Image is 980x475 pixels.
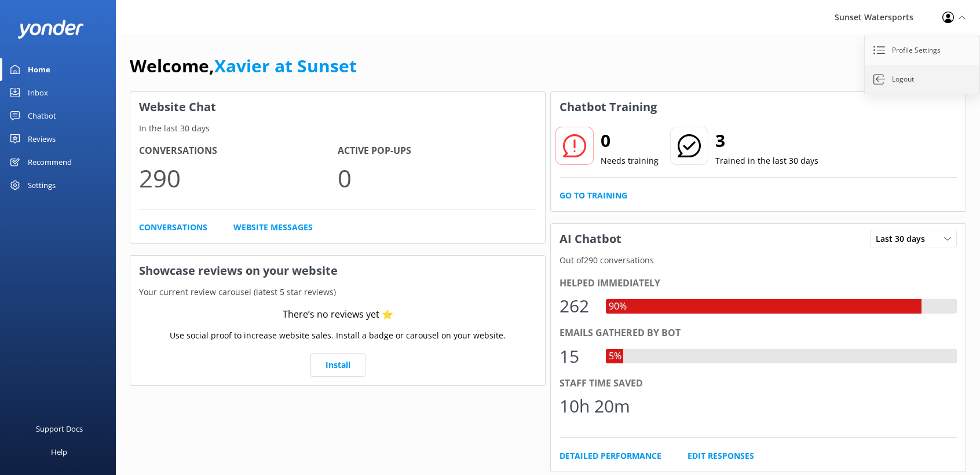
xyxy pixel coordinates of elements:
div: Settings [28,174,56,197]
div: Reviews [28,127,56,150]
h4: Conversations [139,143,338,159]
div: Emails gathered by bot [560,326,957,341]
h1: Welcome, [130,52,357,80]
p: Trained in the last 30 days [715,154,818,167]
div: 10h 20m [560,392,630,420]
p: 290 [139,159,338,197]
h3: AI Chatbot [551,224,630,254]
p: Out of 290 conversations [551,254,966,267]
h3: Showcase reviews on your website [130,256,545,286]
div: Helped immediately [560,276,957,291]
div: Help [51,440,67,463]
h3: Website Chat [130,92,545,122]
div: Support Docs [36,417,83,440]
a: Conversations [139,221,207,234]
a: Install [310,354,365,377]
p: In the last 30 days [130,122,545,135]
div: Staff time saved [560,376,957,391]
h2: 0 [601,127,659,154]
div: Recommend [28,150,72,174]
div: Home [28,58,50,81]
a: Detailed Performance [560,450,661,462]
div: Chatbot [28,104,56,127]
a: Go to Training [560,189,627,202]
p: Needs training [601,154,659,167]
a: Website Messages [233,221,313,234]
h4: Active Pop-ups [338,143,536,159]
a: Xavier at Sunset [214,54,357,78]
h2: 3 [715,127,818,154]
p: Your current review carousel (latest 5 star reviews) [130,286,545,299]
div: There’s no reviews yet ⭐ [283,307,393,322]
div: 90% [606,299,630,314]
div: 15 [560,343,594,370]
p: Use social proof to increase website sales. Install a badge or carousel on your website. [170,329,506,342]
img: yonder-white-logo.png [17,20,84,39]
h3: Chatbot Training [551,92,665,122]
div: 262 [560,292,594,320]
span: Last 30 days [876,233,932,245]
div: Inbox [28,81,48,104]
p: 0 [338,159,536,197]
div: 5% [606,349,624,364]
a: Edit Responses [688,450,754,462]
